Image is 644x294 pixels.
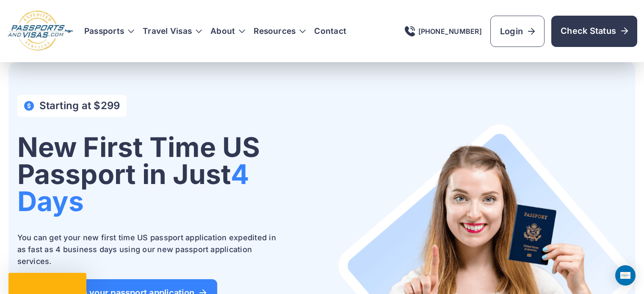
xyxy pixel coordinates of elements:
[39,100,120,112] h4: Starting at $299
[17,158,249,217] span: 4 Days
[500,25,535,37] span: Login
[210,27,235,36] a: About
[84,27,134,36] h3: Passports
[551,16,637,47] a: Check Status
[17,134,315,215] h1: New First Time US Passport in Just
[405,26,482,36] a: [PHONE_NUMBER]
[314,27,346,36] a: Contact
[7,10,74,52] img: Logo
[17,232,280,267] p: You can get your new first time US passport application expedited in as fast as 4 business days u...
[561,25,628,37] span: Check Status
[615,265,636,286] div: Open Intercom Messenger
[254,27,306,36] h3: Resources
[143,27,202,36] h3: Travel Visas
[490,16,544,47] a: Login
